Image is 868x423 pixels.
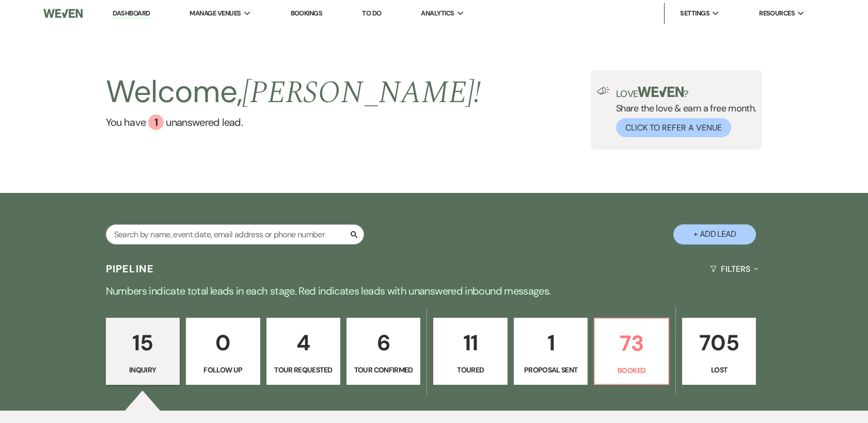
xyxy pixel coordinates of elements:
span: Resources [759,8,795,19]
img: loud-speaker-illustration.svg [597,87,610,95]
button: Filters [706,255,762,283]
a: 1Proposal Sent [514,318,588,385]
p: 705 [689,326,749,360]
button: + Add Lead [673,224,756,245]
p: Inquiry [113,364,173,376]
p: Booked [601,365,661,376]
a: 11Toured [433,318,507,385]
a: You have 1 unanswered lead. [106,115,481,130]
div: Share the love & earn a free month. [610,87,756,137]
p: Toured [440,364,500,376]
p: Love ? [616,87,756,99]
span: Settings [680,8,709,19]
p: 11 [440,326,500,360]
p: 15 [113,326,173,360]
p: 4 [273,326,334,360]
img: Weven Logo [43,3,83,24]
p: 6 [353,326,414,360]
a: 15Inquiry [106,318,180,385]
a: 0Follow Up [186,318,260,385]
input: Search by name, event date, email address or phone number [106,224,364,245]
a: Dashboard [113,9,150,19]
p: 1 [520,326,581,360]
a: Bookings [291,9,323,18]
div: 1 [148,115,164,130]
a: 6Tour Confirmed [346,318,420,385]
a: 73Booked [594,318,669,385]
h3: Pipeline [106,262,154,276]
a: 4Tour Requested [266,318,340,385]
a: To Do [362,9,381,18]
span: Analytics [421,8,454,19]
h2: Welcome, [106,70,481,115]
p: Numbers indicate total leads in each stage. Red indicates leads with unanswered inbound messages. [62,283,806,299]
p: Tour Requested [273,364,334,376]
a: 705Lost [682,318,756,385]
p: Follow Up [193,364,253,376]
span: [PERSON_NAME] ! [242,69,481,117]
span: Manage Venues [190,8,241,19]
p: Proposal Sent [520,364,581,376]
p: 73 [601,326,661,361]
p: 0 [193,326,253,360]
p: Lost [689,364,749,376]
button: Click to Refer a Venue [616,118,731,137]
p: Tour Confirmed [353,364,414,376]
img: weven-logo-green.svg [638,87,684,97]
